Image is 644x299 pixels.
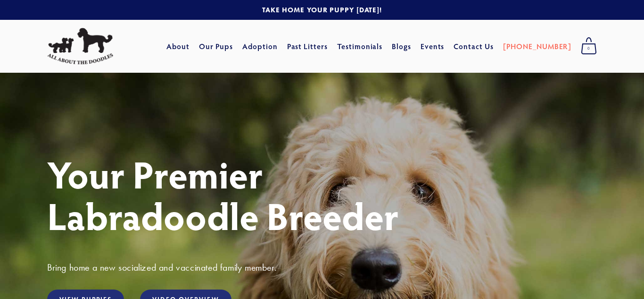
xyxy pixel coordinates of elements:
a: Our Pups [199,38,233,55]
a: Blogs [392,38,411,55]
a: Past Litters [287,41,328,51]
h1: Your Premier Labradoodle Breeder [47,153,597,236]
a: Testimonials [337,38,383,55]
h3: Bring home a new socialized and vaccinated family member. [47,261,597,273]
a: Events [421,38,445,55]
img: All About The Doodles [47,28,113,65]
a: [PHONE_NUMBER] [503,38,571,55]
span: 0 [581,43,597,55]
a: 0 items in cart [576,34,602,58]
a: Contact Us [454,38,494,55]
a: Adoption [242,38,278,55]
a: About [166,38,190,55]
